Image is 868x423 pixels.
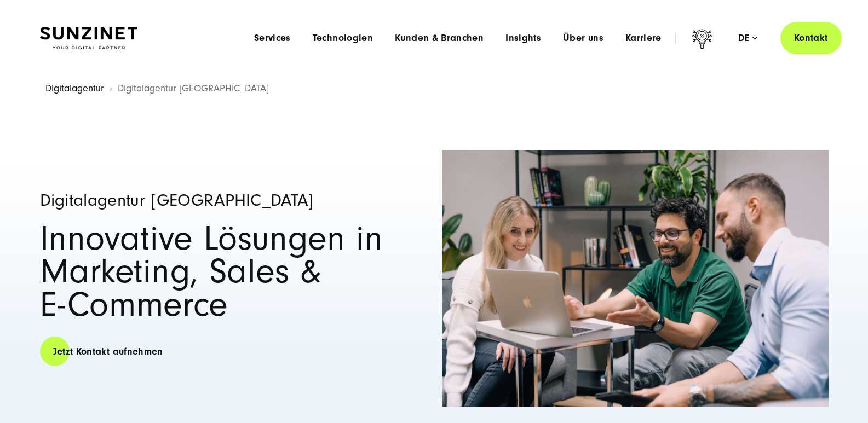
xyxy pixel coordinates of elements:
a: Services [254,33,291,44]
a: Über uns [563,33,603,44]
h1: Innovative Lösungen in Marketing, Sales & E-Commerce [40,222,427,322]
img: SUNZINET Full Service Digital Agentur [40,27,137,50]
a: Insights [505,33,541,44]
a: Technologien [313,33,373,44]
a: Karriere [625,33,662,44]
span: Digitalagentur [GEOGRAPHIC_DATA] [118,83,269,94]
div: de [738,33,757,44]
h3: Digitalagentur [GEOGRAPHIC_DATA] [40,190,427,211]
img: Drei Kollegen sitzen plaudernd auf dem Sofa, einer zeigt etwas auf einem Laptop - Digitalagentur ... [442,150,829,407]
a: Digitalagentur [45,83,104,94]
a: Kunden & Branchen [395,33,484,44]
a: Jetzt Kontakt aufnehmen [40,336,176,367]
a: Kontakt [780,22,842,54]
